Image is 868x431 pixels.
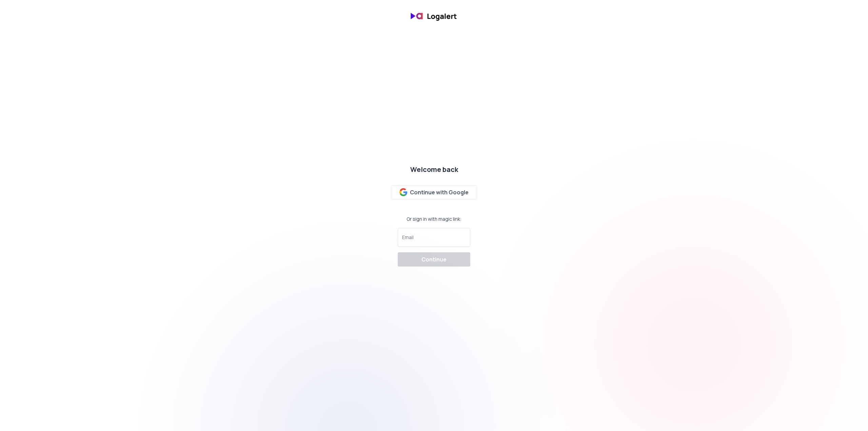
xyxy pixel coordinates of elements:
div: Or sign in with magic link: [407,216,461,222]
div: Continue with Google [399,188,469,196]
div: Continue [421,255,447,263]
div: Welcome back [410,165,458,174]
button: Continue [398,252,470,267]
input: Email [402,237,466,244]
img: banner logo [407,8,461,24]
button: Continue with Google [391,185,477,199]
